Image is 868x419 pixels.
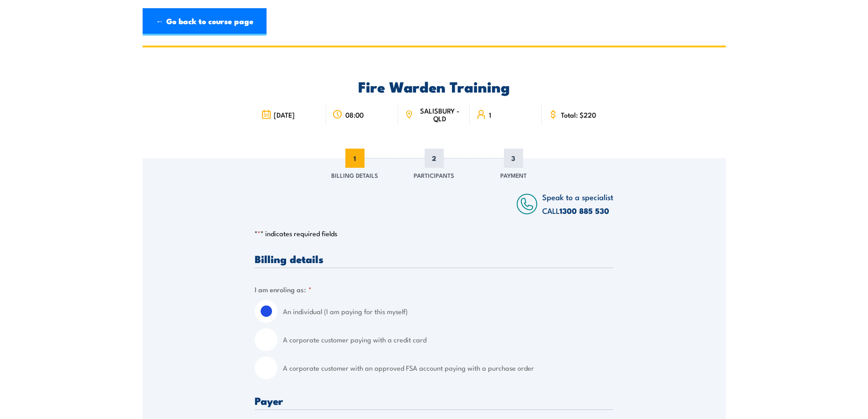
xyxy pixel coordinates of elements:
h2: Fire Warden Training [255,80,613,93]
legend: I am enroling as: [255,284,312,295]
h3: Billing details [255,253,613,264]
span: SALISBURY - QLD [416,107,463,122]
h3: Payer [255,395,613,406]
label: A corporate customer paying with a credit card [283,328,613,351]
span: Speak to a specialist CALL [542,191,613,216]
a: ← Go back to course page [143,8,267,36]
span: 08:00 [345,111,364,119]
label: A corporate customer with an approved FSA account paying with a purchase order [283,357,613,379]
span: Billing Details [331,171,378,180]
p: " " indicates required fields [255,229,613,238]
span: [DATE] [274,111,295,119]
span: Participants [414,171,454,180]
a: 1300 885 530 [560,205,609,217]
span: Payment [500,171,527,180]
span: 1 [489,111,491,119]
label: An individual (I am paying for this myself) [283,300,613,323]
span: Total: $220 [561,111,596,119]
span: 3 [504,149,523,168]
span: 2 [425,149,444,168]
span: 1 [345,149,365,168]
